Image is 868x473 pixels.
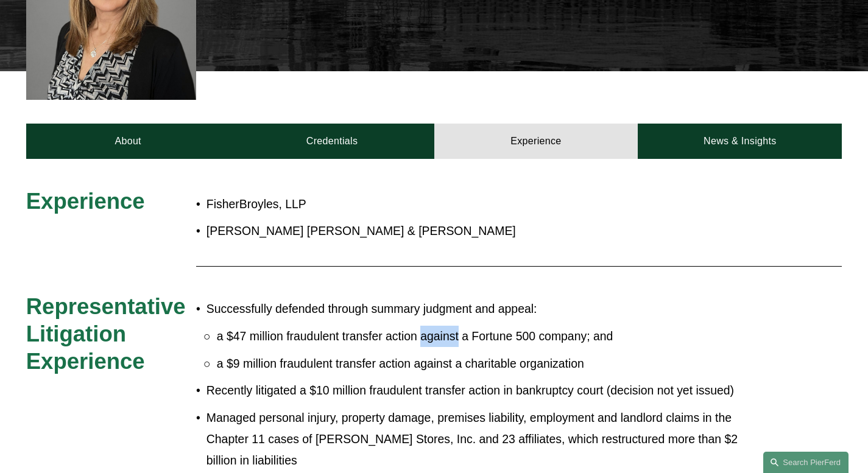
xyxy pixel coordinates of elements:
[206,194,740,215] p: FisherBroyles, LLP
[206,407,740,471] p: Managed personal injury, property damage, premises liability, employment and landlord claims in t...
[763,452,849,473] a: Search this site
[26,124,230,159] a: About
[230,124,434,159] a: Credentials
[206,380,740,401] p: Recently litigated a $10 million fraudulent transfer action in bankruptcy court (decision not yet...
[434,124,638,159] a: Experience
[217,326,740,347] p: a $47 million fraudulent transfer action against a Fortune 500 company; and
[26,189,145,214] span: Experience
[217,353,740,374] p: a $9 million fraudulent transfer action against a charitable organization
[206,220,740,242] p: [PERSON_NAME] [PERSON_NAME] & [PERSON_NAME]
[26,294,192,374] span: Representative Litigation Experience
[638,124,842,159] a: News & Insights
[206,298,740,320] p: Successfully defended through summary judgment and appeal:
